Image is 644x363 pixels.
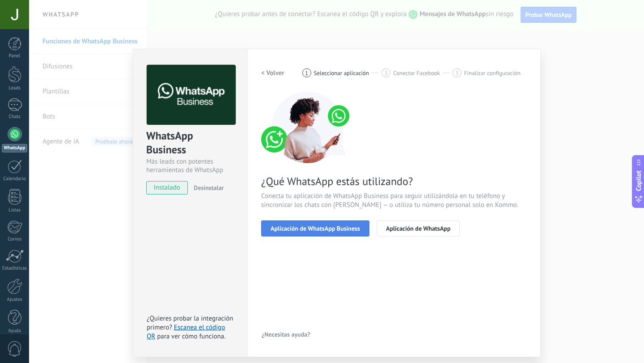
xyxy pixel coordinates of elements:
[261,328,311,341] button: ¿Necesitas ayuda?
[305,69,308,77] span: 1
[2,144,27,152] div: WhatsApp
[2,266,28,271] div: Estadísticas
[2,114,28,120] div: Chats
[385,69,388,77] span: 2
[314,70,369,76] span: Seleccionar aplicación
[2,236,28,242] div: Correo
[455,69,458,77] span: 3
[393,70,440,76] span: Conectar Facebook
[2,207,28,213] div: Listas
[271,225,360,232] span: Aplicación de WhatsApp Business
[147,314,233,332] span: ¿Quieres probar la integración primero?
[464,70,521,76] span: Finalizar configuración
[2,297,28,303] div: Ajustes
[147,65,236,125] img: logo_main.png
[147,181,187,194] span: instalado
[2,85,28,91] div: Leads
[2,328,28,334] div: Ayuda
[634,171,643,191] span: Copilot
[261,92,355,163] img: connect number
[261,174,527,188] span: ¿Qué WhatsApp estás utilizando?
[190,181,224,194] button: Desinstalar
[2,53,28,59] div: Panel
[261,192,527,210] span: Conecta tu aplicación de WhatsApp Business para seguir utilizándola en tu teléfono y sincronizar ...
[261,69,284,77] h2: < Volver
[262,331,310,338] span: ¿Necesitas ayuda?
[261,220,369,236] button: Aplicación de WhatsApp Business
[147,323,225,341] a: Escanea el código QR
[261,65,284,81] button: < Volver
[377,220,460,236] button: Aplicación de WhatsApp
[146,157,234,174] div: Más leads con potentes herramientas de WhatsApp
[194,184,224,192] span: Desinstalar
[386,225,450,232] span: Aplicación de WhatsApp
[157,332,225,341] span: para ver cómo funciona.
[2,176,28,182] div: Calendario
[146,129,234,157] div: WhatsApp Business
